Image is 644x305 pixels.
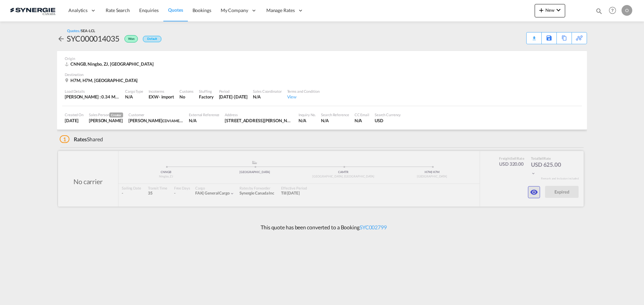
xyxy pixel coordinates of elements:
[607,5,618,16] span: Help
[622,5,632,16] div: O
[65,94,120,100] div: [PERSON_NAME] : 0.34 MT | Volumetric Wt : 0.78 CBM | Chargeable Wt : 0.78 W/M
[106,7,130,13] span: Rate Search
[221,7,248,14] span: My Company
[530,32,538,39] div: Quote PDF is not available at this time
[65,61,155,67] div: CNNGB, Ningbo, ZJ, Asia Pacific
[128,118,183,124] div: DENISE DIONNE
[67,28,95,33] div: Quotes /SEA-LCL
[89,112,123,118] div: Sales Person
[287,89,320,94] div: Terms and Condition
[595,7,603,15] md-icon: icon-magnify
[375,118,401,124] div: USD
[65,56,579,61] div: Origin
[321,112,349,117] div: Search Reference
[179,94,194,100] div: No
[128,37,136,43] span: Won
[57,33,67,44] div: icon-arrow-left
[253,89,281,94] div: Sales Coordinator
[89,118,123,124] div: Rosa Ho
[355,118,369,124] div: N/A
[299,118,316,124] div: N/A
[253,94,281,100] div: N/A
[537,7,562,13] span: New
[530,188,538,196] md-icon: icon-eye
[199,89,213,94] div: Stuffing
[74,136,87,142] span: Rates
[530,33,538,39] md-icon: icon-download
[57,35,65,43] md-icon: icon-arrow-left
[287,94,320,100] div: View
[168,7,183,13] span: Quotes
[542,32,556,44] div: Save As Template
[128,112,183,117] div: Customer
[299,112,316,117] div: Inquiry No.
[81,28,95,33] span: SEA-LCL
[10,3,55,18] img: 1f56c880d42311ef80fc7dca854c8e59.png
[60,136,103,143] div: Shared
[65,77,139,83] div: H7M, H7M, Canada
[189,118,219,124] div: N/A
[375,112,401,117] div: Search Currency
[68,7,88,14] span: Analytics
[607,5,622,17] div: Help
[125,89,143,94] div: Cargo Type
[535,4,565,17] button: icon-plus 400-fgNewicon-chevron-down
[65,72,579,77] div: Destination
[65,118,84,124] div: 13 Aug 2025
[149,89,174,94] div: Incoterms
[355,112,369,117] div: CC Email
[179,89,194,94] div: Customs
[219,94,248,100] div: 31 Aug 2025
[143,36,161,42] div: Default
[321,118,349,124] div: N/A
[537,6,545,14] md-icon: icon-plus 400-fg
[70,61,153,67] span: CNNGB, Ningbo, ZJ, [GEOGRAPHIC_DATA]
[67,33,119,44] div: SYC000014035
[266,7,295,14] span: Manage Rates
[257,224,387,231] p: This quote has been converted to a Booking
[149,94,159,100] div: EXW
[193,7,211,13] span: Bookings
[219,89,248,94] div: Period
[65,112,84,117] div: Created On
[119,33,140,44] div: Won
[139,7,159,13] span: Enquiries
[360,224,387,230] a: SYC002799
[162,118,190,123] span: CDVI AMERICAS
[159,94,174,100] div: - import
[109,112,123,118] span: Creator
[528,186,540,198] button: icon-eye
[60,135,69,143] span: 1
[125,94,143,100] div: N/A
[65,89,120,94] div: Load Details
[225,118,293,124] div: 828 SAINT MARTIN BLVD WEST, LAVAL, H7M 0A7
[225,112,293,117] div: Address
[595,7,603,17] div: icon-magnify
[199,94,213,100] div: Factory Stuffing
[554,6,562,14] md-icon: icon-chevron-down
[189,112,219,117] div: External Reference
